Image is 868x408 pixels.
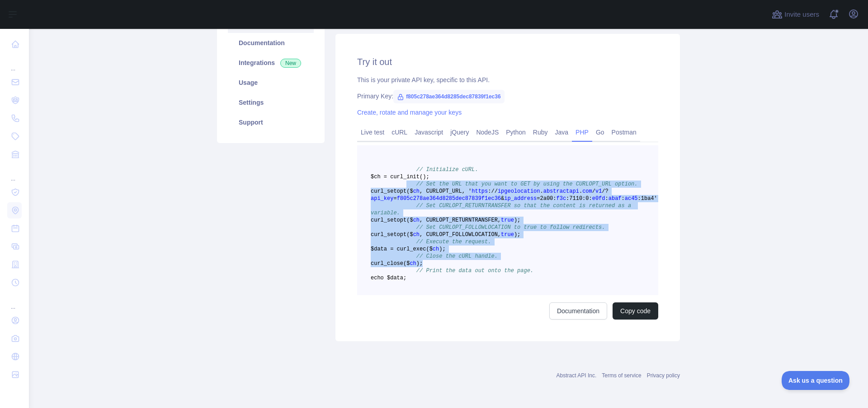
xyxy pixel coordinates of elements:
[371,217,384,223] span: curl
[228,53,314,73] a: Integrations New
[426,174,429,180] span: ;
[592,188,595,195] span: /
[413,217,420,223] span: ch
[388,125,411,139] a: cURL
[784,9,819,20] span: Invite users
[7,164,22,182] div: ...
[416,268,533,274] span: // Print the data out onto the page.
[625,195,638,202] span: ac45
[410,260,416,267] span: ch
[228,112,314,132] a: Support
[770,7,821,22] button: Invite users
[582,188,592,195] span: com
[357,92,658,101] div: Primary Key:
[540,188,543,195] span: .
[502,125,529,139] a: Python
[602,372,641,379] a: Terms of service
[638,195,660,202] span: :1ba4')
[495,188,498,195] span: /
[420,260,423,267] span: ;
[514,217,517,223] span: )
[420,217,501,223] span: , CURLOPT_RETURNTRANSFER,
[605,188,609,195] span: ?
[410,246,432,252] span: _exec($
[608,125,640,139] a: Postman
[357,56,658,68] h2: Try it out
[552,125,572,139] a: Java
[384,232,413,238] span: _setopt($
[371,246,410,252] span: $data = curl
[595,188,602,195] span: v1
[420,188,472,195] span: , CURLOPT_URL, '
[433,246,439,252] span: ch
[357,75,658,84] div: This is your private API key, specific to this API.
[572,125,592,139] a: PHP
[498,188,540,195] span: ipgeolocation
[416,181,638,187] span: // Set the URL that you want to GET by using the CURLOPT_URL option.
[543,188,579,195] span: abstractapi
[384,188,413,195] span: _setopt($
[622,195,625,202] span: :
[413,188,420,195] span: ch
[371,188,384,195] span: curl
[416,253,498,260] span: // Close the cURL handle.
[280,59,301,68] span: New
[393,90,505,103] span: f805c278ae364d8285dec87839f1ec36
[647,372,680,379] a: Privacy policy
[557,195,566,202] span: f3c
[557,372,597,379] a: Abstract API Inc.
[228,33,314,53] a: Documentation
[566,195,592,202] span: :7110:0:
[384,260,410,267] span: _close($
[579,188,582,195] span: .
[501,217,514,223] span: true
[371,203,634,216] span: // Set CURLOPT_RETURNTRANSFER so that the content is returned as a variable.
[605,195,609,202] span: :
[609,195,622,202] span: abaf
[472,125,502,139] a: NodeJS
[371,232,384,238] span: curl
[384,217,413,223] span: _setopt($
[357,109,462,116] a: Create, rotate and manage your keys
[782,371,850,390] iframe: Toggle Customer Support
[371,174,403,180] span: $ch = curl
[371,260,384,267] span: curl
[447,125,472,139] a: jQuery
[439,246,442,252] span: )
[7,292,22,311] div: ...
[613,302,658,320] button: Copy code
[357,125,388,139] a: Live test
[228,73,314,93] a: Usage
[420,232,501,238] span: , CURLOPT_FOLLOWLOCATION,
[501,232,514,238] span: true
[371,275,406,281] span: echo $data;
[416,167,478,173] span: // Initialize cURL.
[529,125,552,139] a: Ruby
[501,195,504,202] span: &
[416,239,491,245] span: // Execute the request.
[537,195,556,202] span: =2a00:
[592,195,605,202] span: e0fd
[228,93,314,112] a: Settings
[397,195,501,202] span: f805c278ae364d8285dec87839f1ec36
[517,232,520,238] span: ;
[393,195,396,202] span: =
[549,302,607,320] a: Documentation
[517,217,520,223] span: ;
[514,232,517,238] span: )
[592,125,608,139] a: Go
[416,260,420,267] span: )
[413,232,420,238] span: ch
[491,188,494,195] span: /
[416,224,605,231] span: // Set CURLOPT_FOLLOWLOCATION to true to follow redirects.
[488,188,491,195] span: :
[442,246,445,252] span: ;
[411,125,447,139] a: Javascript
[472,188,488,195] span: https
[602,188,605,195] span: /
[403,174,426,180] span: _init()
[7,54,22,72] div: ...
[371,195,393,202] span: api_key
[504,195,537,202] span: ip_address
